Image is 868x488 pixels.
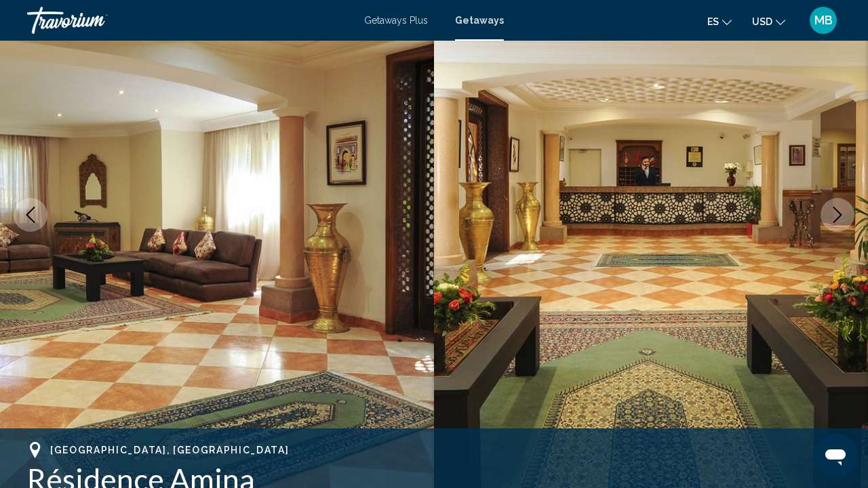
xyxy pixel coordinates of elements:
[707,12,732,31] button: Change language
[814,434,857,477] iframe: Botón para iniciar la ventana de mensajería
[752,12,785,31] button: Change currency
[50,445,289,455] span: [GEOGRAPHIC_DATA], [GEOGRAPHIC_DATA]
[814,14,833,27] span: MB
[752,16,772,27] span: USD
[806,6,841,35] button: User Menu
[707,16,719,27] span: es
[27,7,351,34] a: Travorium
[455,15,504,26] a: Getaways
[364,15,428,26] a: Getaways Plus
[14,198,47,232] button: Previous image
[821,198,854,232] button: Next image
